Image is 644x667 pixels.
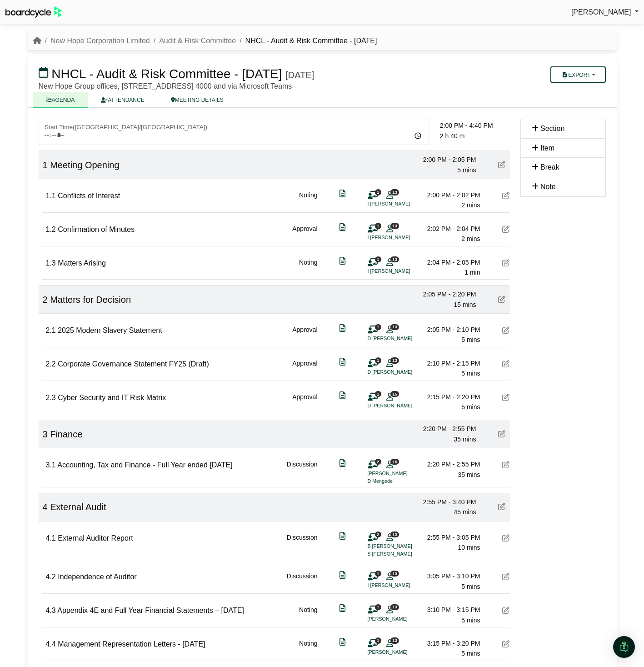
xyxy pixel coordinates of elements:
[39,82,292,90] span: New Hope Group offices, [STREET_ADDRESS] 4000 and via Microsoft Teams
[368,648,436,656] li: [PERSON_NAME]
[368,234,436,241] li: I [PERSON_NAME]
[57,607,244,614] span: Appendix 4E and Full Year Financial Statements – [DATE]
[368,200,436,208] li: I [PERSON_NAME]
[33,35,377,47] nav: breadcrumb
[375,637,381,643] span: 1
[390,571,399,577] span: 13
[417,190,480,200] div: 2:00 PM - 2:02 PM
[368,582,436,589] li: I [PERSON_NAME]
[287,459,318,485] div: Discussion
[461,583,480,590] span: 5 mins
[417,605,480,615] div: 3:10 PM - 3:15 PM
[287,571,318,592] div: Discussion
[390,357,399,363] span: 13
[464,269,480,276] span: 1 min
[368,267,436,275] li: I [PERSON_NAME]
[461,235,480,242] span: 2 mins
[368,402,436,410] li: D [PERSON_NAME]
[540,163,559,171] span: Break
[46,394,56,401] span: 2.3
[46,226,56,233] span: 1.2
[375,223,381,229] span: 1
[613,636,635,658] div: Open Intercom Messenger
[46,259,56,267] span: 1.3
[417,358,480,368] div: 2:10 PM - 2:15 PM
[417,638,480,648] div: 3:15 PM - 3:20 PM
[292,224,317,244] div: Approval
[368,477,436,485] li: D Mengede
[413,424,476,434] div: 2:20 PM - 2:55 PM
[58,259,106,267] span: Matters Arising
[417,392,480,402] div: 2:15 PM - 2:20 PM
[390,604,399,610] span: 13
[413,497,476,507] div: 2:55 PM - 3:40 PM
[51,67,282,81] span: NHCL - Audit & Risk Committee - [DATE]
[375,256,381,262] span: 1
[375,357,381,363] span: 1
[88,92,157,108] a: ATTENDANCE
[417,325,480,335] div: 2:05 PM - 2:10 PM
[43,295,48,305] span: 2
[390,324,399,330] span: 13
[375,391,381,397] span: 1
[454,436,476,443] span: 35 mins
[454,301,476,308] span: 15 mins
[46,573,56,581] span: 4.2
[417,224,480,234] div: 2:02 PM - 2:04 PM
[571,6,639,18] a: [PERSON_NAME]
[58,573,136,581] span: Independence of Auditor
[571,8,631,16] span: [PERSON_NAME]
[287,532,318,558] div: Discussion
[417,532,480,542] div: 2:55 PM - 3:05 PM
[390,391,399,397] span: 15
[50,37,150,45] a: New Hope Corporation Limited
[292,392,317,412] div: Approval
[158,92,237,108] a: MEETING DETAILS
[375,571,381,577] span: 1
[299,190,317,211] div: Noting
[417,459,480,469] div: 2:20 PM - 2:55 PM
[50,502,106,512] span: External Audit
[368,470,436,477] li: [PERSON_NAME]
[292,325,317,345] div: Approval
[440,120,509,130] div: 2:00 PM - 4:40 PM
[368,550,436,558] li: S [PERSON_NAME]
[368,335,436,342] li: D [PERSON_NAME]
[5,6,62,18] img: BoardcycleBlackGreen-aaafeed430059cb809a45853b8cf6d952af9d84e6e89e1f1685b34bfd5cb7d64.svg
[46,360,56,368] span: 2.2
[458,544,480,551] span: 10 mins
[457,166,476,174] span: 5 mins
[461,201,480,209] span: 2 mins
[46,534,56,542] span: 4.1
[368,542,436,550] li: B [PERSON_NAME]
[58,360,209,368] span: Corporate Governance Statement FY25 (Draft)
[299,605,317,625] div: Noting
[375,324,381,330] span: 1
[540,144,554,152] span: Item
[368,615,436,623] li: [PERSON_NAME]
[375,604,381,610] span: 1
[390,256,399,262] span: 13
[46,326,56,334] span: 2.1
[454,508,476,516] span: 45 mins
[540,125,564,132] span: Section
[33,92,88,108] a: AGENDA
[390,223,399,229] span: 13
[540,183,556,191] span: Note
[458,471,480,478] span: 35 mins
[58,640,205,648] span: Management Representation Letters - [DATE]
[417,257,480,267] div: 2:04 PM - 2:05 PM
[390,637,399,643] span: 13
[50,295,131,305] span: Matters for Decision
[285,70,314,80] div: [DATE]
[390,189,399,195] span: 13
[58,394,166,401] span: Cyber Security and IT Risk Matrix
[236,35,377,47] li: NHCL - Audit & Risk Committee - [DATE]
[461,370,480,377] span: 5 mins
[57,461,232,469] span: Accounting, Tax and Finance - Full Year ended [DATE]
[440,132,464,140] span: 2 h 40 m
[159,37,236,45] a: Audit & Risk Committee
[46,640,56,648] span: 4.4
[46,607,56,614] span: 4.3
[461,650,480,657] span: 5 mins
